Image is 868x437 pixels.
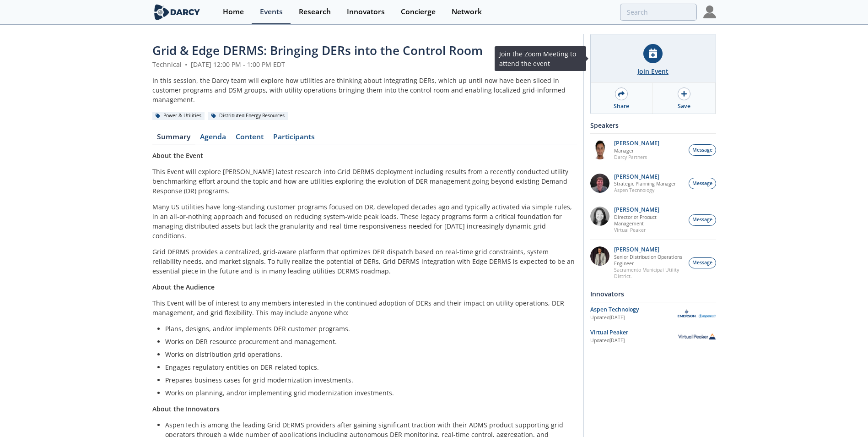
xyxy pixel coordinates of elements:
p: [PERSON_NAME] [614,207,684,213]
div: In this session, the Darcy team will explore how utilities are thinking about integrating DERs, w... [152,76,577,104]
img: 7fca56e2-1683-469f-8840-285a17278393 [590,246,609,266]
div: Share [614,102,629,110]
p: Director of Product Management [614,214,684,227]
div: Updated [DATE] [590,314,678,322]
img: Profile [703,5,716,18]
p: Senior Distribution Operations Engineer [614,254,684,267]
button: Message [689,144,716,156]
div: Updated [DATE] [590,337,678,344]
button: Message [689,178,716,189]
span: Message [692,216,712,224]
p: [PERSON_NAME] [614,246,684,253]
a: Agenda [195,133,231,144]
a: Summary [152,133,195,144]
p: Virtual Peaker [614,227,684,233]
li: Works on DER resource procurement and management. [165,337,571,346]
p: [PERSON_NAME] [614,140,659,147]
p: Darcy Partners [614,154,659,160]
p: Manager [614,147,659,154]
img: accc9a8e-a9c1-4d58-ae37-132228efcf55 [590,174,609,193]
strong: About the Event [152,151,203,160]
strong: About the Audience [152,283,215,291]
div: Aspen Technology [590,306,678,314]
p: Many US utilities have long-standing customer programs focused on DR, developed decades ago and t... [152,202,577,240]
img: logo-wide.svg [152,4,202,20]
button: Message [689,257,716,269]
div: Events [260,8,283,16]
span: Message [692,180,712,187]
button: Message [689,214,716,226]
li: Prepares business cases for grid modernization investments. [165,375,571,385]
div: Innovators [347,8,385,16]
a: Aspen Technology Updated[DATE] Aspen Technology [590,306,716,322]
img: Virtual Peaker [678,333,716,339]
div: Innovators [590,286,716,302]
input: Advanced Search [620,4,697,21]
strong: About the Innovators [152,404,220,413]
img: vRBZwDRnSTOrB1qTpmXr [590,140,609,159]
div: Virtual Peaker [590,328,678,337]
div: Speakers [590,117,716,133]
span: Message [692,147,712,154]
li: Works on distribution grid operations. [165,350,571,359]
li: Plans, designs, and/or implements DER customer programs. [165,324,571,333]
p: Grid DERMS provides a centralized, grid-aware platform that optimizes DER dispatch based on real-... [152,247,577,276]
img: Aspen Technology [678,309,716,318]
div: Save [678,102,690,110]
span: • [183,60,189,69]
p: Aspen Technology [614,187,676,193]
span: Grid & Edge DERMS: Bringing DERs into the Control Room [152,42,483,59]
p: This Event will explore [PERSON_NAME] latest research into Grid DERMS deployment including result... [152,167,577,196]
p: Strategic Planning Manager [614,180,676,187]
div: Join Event [637,66,669,76]
div: Home [223,8,244,16]
div: Power & Utilities [152,112,205,120]
p: Sacramento Municipal Utility District. [614,267,684,279]
div: Concierge [401,8,436,16]
a: Content [231,133,269,144]
div: Technical [DATE] 12:00 PM - 1:00 PM EDT [152,60,577,69]
a: Participants [269,133,320,144]
div: Distributed Energy Resources [208,112,288,120]
span: Message [692,259,712,267]
li: Works on planning, and/or implementing grid modernization investments. [165,388,571,398]
p: This Event will be of interest to any members interested in the continued adoption of DERs and th... [152,298,577,317]
a: Virtual Peaker Updated[DATE] Virtual Peaker [590,328,716,344]
div: Research [299,8,331,16]
div: Network [452,8,482,16]
p: [PERSON_NAME] [614,174,676,180]
li: Engages regulatory entities on DER-related topics. [165,362,571,372]
img: 8160f632-77e6-40bd-9ce2-d8c8bb49c0dd [590,207,609,226]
